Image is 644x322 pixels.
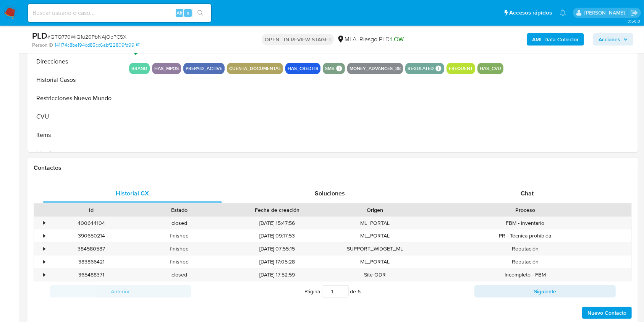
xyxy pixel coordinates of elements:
[628,18,640,24] span: 3.156.0
[187,9,189,16] span: s
[532,33,579,46] b: AML Data Collector
[358,288,361,295] span: 6
[408,67,434,70] button: regulated
[288,67,318,70] button: has_credits
[53,206,130,214] div: Id
[509,9,552,17] span: Accesos rápidos
[419,217,631,229] div: FBM - Inventario
[131,67,147,70] button: brand
[480,67,501,70] button: has_cvu
[43,258,45,265] div: •
[593,33,633,46] button: Acciones
[176,9,183,16] span: Alt
[43,271,45,278] div: •
[55,42,139,49] a: 141174c8be194cd85cc6abf22809fd99
[599,33,620,46] span: Acciones
[449,67,473,70] button: frequent
[325,67,335,70] button: smb
[154,67,179,70] button: has_mpos
[47,242,136,255] div: 384580587
[47,33,126,41] span: # QTQ770WiQ1u20PbNAjObPCSX
[47,217,136,229] div: 400644104
[223,255,331,268] div: [DATE] 17:05:28
[262,34,334,45] p: OPEN - IN REVIEW STAGE I
[521,189,534,198] span: Chat
[50,285,191,298] button: Anterior
[32,42,53,49] b: Person ID
[315,189,345,198] span: Soluciones
[337,35,356,44] div: MLA
[336,206,414,214] div: Origen
[630,9,638,17] a: Salir
[136,229,224,242] div: finished
[331,268,419,281] div: Site ODR
[350,67,401,70] button: money_advances_38
[43,245,45,252] div: •
[29,107,125,126] button: CVU
[424,206,626,214] div: Proceso
[331,255,419,268] div: ML_PORTAL
[331,217,419,229] div: ML_PORTAL
[29,144,125,163] button: Lista Interna
[136,255,224,268] div: finished
[47,229,136,242] div: 390650214
[331,242,419,255] div: SUPPORT_WIDGET_ML
[419,268,631,281] div: Incompleto - FBM
[223,217,331,229] div: [DATE] 15:47:56
[43,232,45,239] div: •
[305,285,361,298] span: Página de
[582,307,632,319] button: Nuevo Contacto
[223,229,331,242] div: [DATE] 09:17:53
[527,33,584,46] button: AML Data Collector
[47,268,136,281] div: 365488371
[28,8,211,18] input: Buscar usuario o caso...
[419,255,631,268] div: Reputación
[223,268,331,281] div: [DATE] 17:52:59
[136,217,224,229] div: closed
[136,242,224,255] div: finished
[32,29,47,42] b: PLD
[186,67,222,70] button: prepaid_active
[359,35,404,44] span: Riesgo PLD:
[29,89,125,107] button: Restricciones Nuevo Mundo
[193,8,208,18] button: search-icon
[419,229,631,242] div: PR - Técnica prohibida
[43,220,45,227] div: •
[419,242,631,255] div: Reputación
[474,285,616,298] button: Siguiente
[560,10,566,16] a: Notificaciones
[584,9,628,16] p: patricia.mayol@mercadolibre.com
[34,164,632,172] h1: Contactos
[141,206,218,214] div: Estado
[587,307,626,318] span: Nuevo Contacto
[331,229,419,242] div: ML_PORTAL
[229,67,281,70] button: cuenta_documental
[391,35,404,44] span: LOW
[136,268,224,281] div: closed
[223,242,331,255] div: [DATE] 07:55:15
[29,52,125,71] button: Direcciones
[229,206,325,214] div: Fecha de creación
[29,71,125,89] button: Historial Casos
[116,189,149,198] span: Historial CX
[47,255,136,268] div: 383866421
[29,126,125,144] button: Items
